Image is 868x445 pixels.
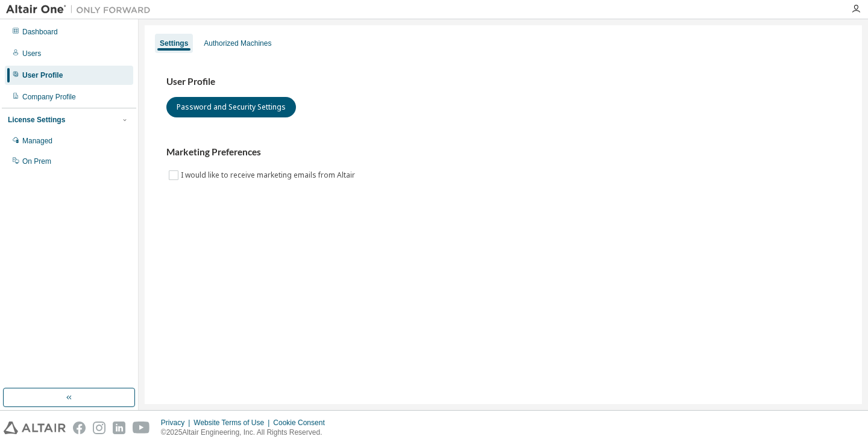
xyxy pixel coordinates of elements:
img: instagram.svg [93,422,105,434]
img: youtube.svg [133,422,150,434]
div: Cookie Consent [273,418,332,428]
div: Settings [160,39,188,48]
div: Dashboard [22,27,58,37]
p: © 2025 Altair Engineering, Inc. All Rights Reserved. [161,428,332,438]
h3: Marketing Preferences [166,146,840,158]
label: I would like to receive marketing emails from Altair [181,168,357,182]
img: Altair One [6,4,157,16]
div: Authorized Machines [204,39,271,48]
div: Website Terms of Use [193,418,273,428]
div: On Prem [22,157,51,166]
div: Managed [22,136,52,146]
img: linkedin.svg [113,422,125,434]
img: facebook.svg [73,422,86,434]
div: Users [22,49,41,58]
div: Company Profile [22,92,76,102]
div: User Profile [22,70,63,80]
div: Privacy [161,418,193,428]
img: altair_logo.svg [4,422,66,434]
div: License Settings [8,115,65,125]
button: Password and Security Settings [166,97,296,117]
h3: User Profile [166,76,840,88]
